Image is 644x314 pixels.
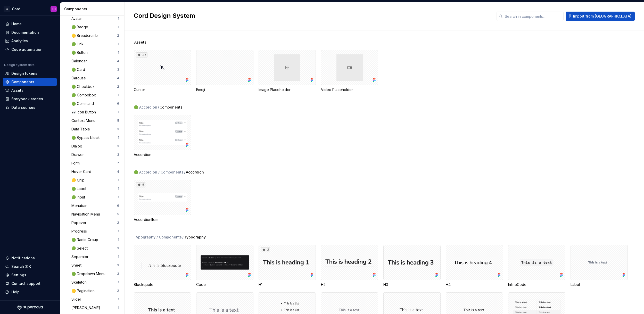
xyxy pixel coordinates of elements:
[71,33,100,38] div: 🟡 Breadcrumb
[11,255,35,261] div: Notifications
[134,87,191,92] div: Cursor
[117,85,119,89] div: 2
[3,69,57,78] a: Design tokens
[69,193,121,201] a: 🟢 Input1
[69,159,121,167] a: Form7
[118,280,119,284] div: 1
[71,246,90,251] div: 🟢 Select
[71,305,102,310] div: [PERSON_NAME]
[3,37,57,45] a: Analytics
[69,168,121,176] a: Hover Card4
[71,144,84,149] div: Dialog
[196,50,253,92] div: Emoji
[71,127,92,132] div: Data Table
[3,279,57,288] button: Contact support
[321,245,378,287] div: H2
[134,180,191,222] div: 6AccordionItem
[134,105,157,110] div: 🟢 Accordion
[134,40,146,45] span: Assets
[117,68,119,72] div: 3
[117,212,119,216] div: 5
[196,87,253,92] div: Emoji
[118,110,119,114] div: 1
[118,136,119,140] div: 1
[69,82,121,91] a: 🟢 Checkbox2
[11,272,26,278] div: Settings
[566,12,635,21] button: Import from [GEOGRAPHIC_DATA]
[259,282,316,287] div: H1
[11,105,35,110] div: Data sources
[11,30,39,35] div: Documentation
[71,280,89,285] div: Skeleton
[3,254,57,262] button: Notifications
[134,245,191,287] div: Blockquote
[321,282,378,287] div: H2
[12,6,20,12] div: Cord
[69,261,121,269] a: Sheet3
[69,134,121,142] a: 🟢 Bypass block1
[118,187,119,191] div: 1
[69,91,121,99] a: 🟢 Combobox1
[3,103,57,112] a: Data sources
[117,144,119,148] div: 3
[71,42,86,47] div: 🟢 Link
[69,65,121,74] a: 🟢 Card3
[117,76,119,80] div: 4
[134,217,191,222] div: AccordionItem
[3,288,57,296] button: Help
[321,50,378,92] div: Video Placeholder
[69,295,121,303] a: Slider1
[11,96,43,102] div: Storybook stories
[508,282,565,287] div: InlineCode
[71,178,87,183] div: 🟡 Chip
[117,246,119,250] div: 3
[383,245,441,287] div: H3
[1,3,59,14] button: C/CordKH
[118,93,119,97] div: 1
[508,245,565,287] div: InlineCode
[71,118,97,123] div: Context Menu
[3,262,57,271] button: Search ⌘K
[573,14,631,19] span: Import from [GEOGRAPHIC_DATA]
[69,48,121,57] a: 🟢 Button1
[4,6,10,12] div: C/
[71,288,97,293] div: 🟡 Pagination
[571,245,628,287] div: Label
[117,59,119,63] div: 4
[117,102,119,106] div: 6
[52,7,56,11] div: KH
[134,282,191,287] div: Blockquote
[71,195,87,200] div: 🟢 Input
[69,236,121,244] a: 🟢 Radio Group1
[69,40,121,48] a: 🟢 Link1
[71,84,97,89] div: 🟢 Checkbox
[69,304,121,312] a: [PERSON_NAME]1
[160,105,183,110] span: Components
[261,247,270,252] div: 2
[571,282,628,287] div: Label
[71,263,84,268] div: Sheet
[71,50,90,55] div: 🟢 Button
[71,169,93,174] div: Hover Card
[17,305,43,310] svg: Supernova Logo
[118,297,119,301] div: 1
[3,78,57,86] a: Components
[71,101,96,106] div: 🟢 Command
[71,297,83,302] div: Slider
[118,195,119,199] div: 1
[134,115,191,157] div: Accordion
[117,170,119,174] div: 4
[158,105,159,110] span: /
[69,202,121,210] a: Menubar6
[71,254,90,259] div: Separator
[71,67,87,72] div: 🟢 Card
[117,127,119,131] div: 3
[118,255,119,259] div: 1
[117,221,119,225] div: 2
[259,50,316,92] div: Image Placeholder
[69,74,121,82] a: Carousel4
[134,170,184,175] div: 🟢 Accordion / Components
[134,235,182,240] div: Typography / Components
[4,63,35,67] div: Design system data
